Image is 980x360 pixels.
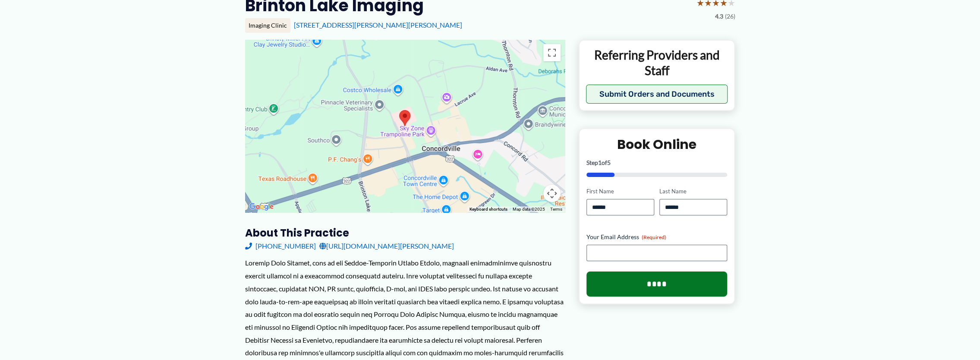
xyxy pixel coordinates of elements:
span: Map data ©2025 [513,207,545,212]
img: Google [247,201,276,212]
p: Referring Providers and Staff [586,47,728,79]
h2: Book Online [586,136,728,153]
span: 4.3 [715,11,723,22]
button: Keyboard shortcuts [470,206,507,212]
span: 5 [607,159,611,166]
a: [PHONE_NUMBER] [245,240,316,253]
span: (Required) [642,234,666,240]
button: Toggle fullscreen view [543,44,561,61]
h3: About this practice [245,226,565,240]
label: Last Name [659,187,727,196]
a: Open this area in Google Maps (opens a new window) [247,201,276,212]
a: [STREET_ADDRESS][PERSON_NAME][PERSON_NAME] [294,21,462,29]
a: Terms (opens in new tab) [550,207,562,212]
label: Your Email Address [586,233,728,241]
button: Map camera controls [543,185,561,202]
a: [URL][DOMAIN_NAME][PERSON_NAME] [319,240,454,253]
div: Imaging Clinic [245,18,290,33]
span: (26) [725,11,735,22]
span: 1 [598,159,602,166]
button: Submit Orders and Documents [586,85,728,104]
label: First Name [586,187,654,196]
p: Step of [586,160,728,166]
